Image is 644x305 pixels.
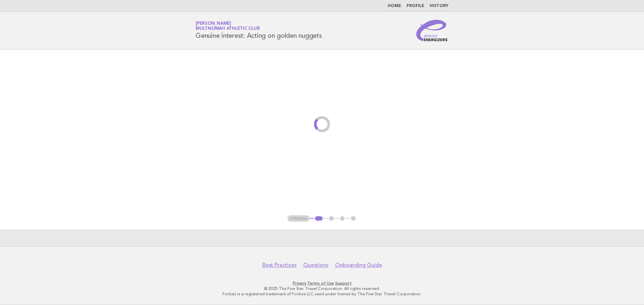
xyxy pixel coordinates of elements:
a: Best Practices [262,262,297,269]
a: Home [388,4,401,8]
p: · · [117,281,527,286]
a: Terms of Use [307,281,334,286]
a: Privacy [293,281,306,286]
a: Onboarding Guide [335,262,382,269]
p: © 2025 The Five Star Travel Corporation. All rights reserved. [117,286,527,291]
a: History [430,4,448,8]
h1: Genuine interest: Acting on golden nuggets [196,22,322,39]
span: Multnomah Athletic Club [196,27,260,31]
a: Support [335,281,352,286]
a: [PERSON_NAME]Multnomah Athletic Club [196,21,260,31]
img: Service Energizers [416,20,448,41]
a: Questions [303,262,328,269]
p: Forbes is a registered trademark of Forbes LLC used under license by The Five Star Travel Corpora... [117,291,527,297]
a: Profile [407,4,424,8]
